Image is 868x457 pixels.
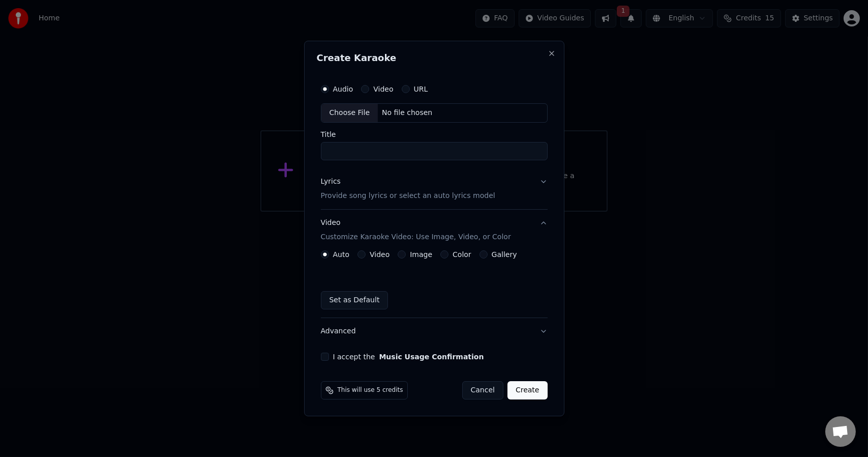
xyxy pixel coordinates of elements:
span: This will use 5 credits [338,386,403,394]
label: Audio [333,85,353,93]
button: I accept the [379,353,484,360]
div: VideoCustomize Karaoke Video: Use Image, Video, or Color [321,250,548,318]
div: No file chosen [378,108,436,118]
label: Auto [333,251,350,258]
h2: Create Karaoke [317,53,552,63]
button: LyricsProvide song lyrics or select an auto lyrics model [321,168,548,209]
button: Create [507,381,548,399]
label: Video [370,251,390,258]
p: Customize Karaoke Video: Use Image, Video, or Color [321,232,511,242]
button: Cancel [462,381,503,399]
button: Set as Default [321,291,388,309]
label: I accept the [333,353,484,360]
label: Title [321,131,548,138]
button: VideoCustomize Karaoke Video: Use Image, Video, or Color [321,210,548,250]
p: Provide song lyrics or select an auto lyrics model [321,191,495,201]
label: Video [373,85,393,93]
label: Image [410,251,432,258]
div: Choose File [321,104,378,122]
label: URL [414,85,428,93]
button: Advanced [321,318,548,345]
label: Gallery [492,251,517,258]
div: Lyrics [321,177,341,187]
label: Color [453,251,471,258]
div: Video [321,218,511,242]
